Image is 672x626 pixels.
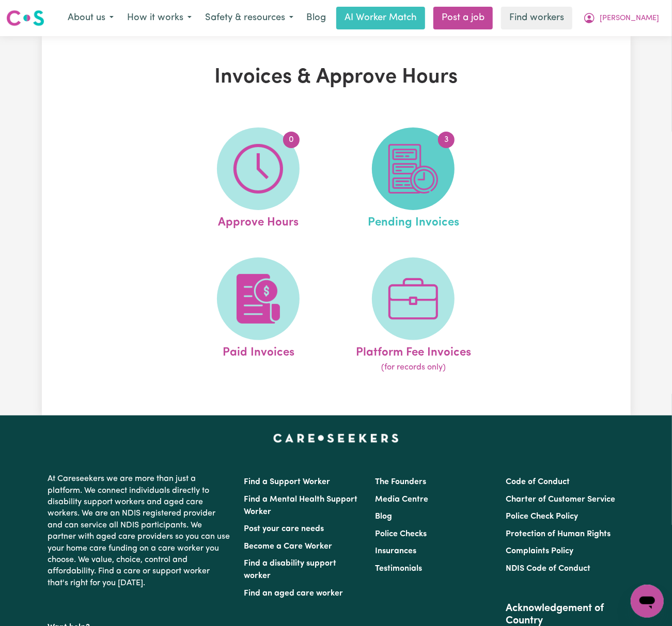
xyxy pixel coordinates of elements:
a: Testimonials [375,565,422,573]
a: Find a Support Worker [244,478,331,486]
span: Paid Invoices [223,340,294,362]
h1: Invoices & Approve Hours [146,65,526,90]
button: About us [61,7,120,29]
span: Pending Invoices [368,210,459,232]
a: NDIS Code of Conduct [506,565,590,573]
img: Careseekers logo [6,9,44,27]
span: 3 [438,132,455,148]
a: Police Checks [375,530,427,538]
a: Careseekers home page [273,434,399,442]
a: AI Worker Match [336,7,425,29]
p: At Careseekers we are more than just a platform. We connect individuals directly to disability su... [48,469,232,593]
a: Police Check Policy [506,512,578,521]
a: Media Centre [375,495,428,504]
a: Blog [300,7,332,29]
a: Careseekers logo [6,6,44,30]
a: Protection of Human Rights [506,530,611,538]
a: Post your care needs [244,525,324,533]
span: [PERSON_NAME] [600,13,659,24]
a: Insurances [375,547,416,555]
span: Platform Fee Invoices [356,340,471,362]
a: Charter of Customer Service [506,495,615,504]
button: Safety & resources [198,7,300,29]
a: Approve Hours [184,127,333,232]
a: Complaints Policy [506,547,573,555]
a: Platform Fee Invoices(for records only) [339,258,488,374]
a: Become a Care Worker [244,542,333,551]
a: The Founders [375,478,426,486]
button: My Account [576,7,666,29]
iframe: Button to launch messaging window [631,585,664,618]
button: How it works [120,7,198,29]
a: Find an aged care worker [244,589,343,598]
a: Pending Invoices [339,127,488,232]
a: Paid Invoices [184,258,333,374]
a: Post a job [433,7,493,29]
a: Find a Mental Health Support Worker [244,495,358,516]
a: Blog [375,512,392,521]
a: Find a disability support worker [244,559,337,580]
span: (for records only) [381,361,446,374]
span: 0 [283,132,300,148]
a: Code of Conduct [506,478,570,486]
a: Find workers [501,7,572,29]
span: Approve Hours [218,210,299,232]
